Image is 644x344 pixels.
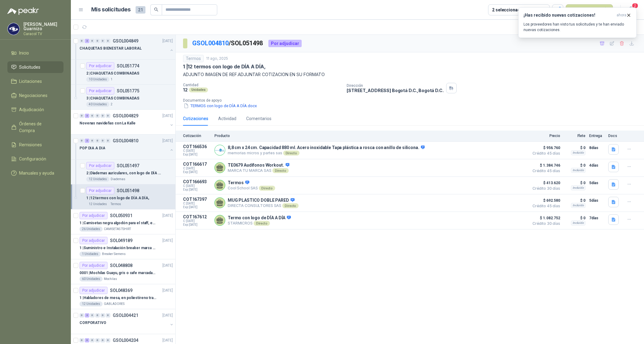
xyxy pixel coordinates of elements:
[162,263,173,269] p: [DATE]
[23,32,63,36] p: Caracol TV
[183,71,637,78] p: ADJUNTO IMAGEN DE REF.ADJUNTAR COTIZACION EN SU FORMATO
[79,46,142,51] p: CHAQUETAS BIENESTAR LABORAL
[90,39,95,43] div: 0
[113,139,138,143] p: GSOL004810
[95,338,100,342] div: 0
[183,179,211,184] p: COT166693
[571,185,585,190] div: Incluido
[571,221,585,225] div: Incluido
[283,151,300,156] div: Directo
[79,313,84,318] div: 0
[113,313,138,318] p: GSOL004421
[571,203,585,208] div: Incluido
[529,134,560,138] p: Precio
[71,284,175,309] a: Por adjudicarSOL048369[DATE] 1 |Habladores de mesa, en poliestireno translucido (SOLO EL SOPORTE)...
[71,209,175,234] a: Por adjudicarSOL050931[DATE] 1 |Camisetas negra algodón para el staff, estampadas en espalda y fr...
[71,60,175,85] a: Por adjudicarSOL0517742 |CHAQUETAS COMBINADAS10 Unidades1
[589,134,605,138] p: Entrega
[246,115,271,122] div: Comentarios
[71,259,175,284] a: Por adjudicarSOL048808[DATE] 0001 |Mochilas Guayu, gris o cafe marcadas con un logo60 UnidadesMoc...
[215,145,225,155] img: Company Logo
[254,221,270,226] div: Directo
[228,163,289,168] p: TE0679 Audífonos Workout.
[111,77,112,82] p: 1
[347,83,443,88] p: Dirección
[162,288,173,293] p: [DATE]
[529,187,560,190] span: Crédito 30 días
[79,338,84,342] div: 0
[106,338,110,342] div: 0
[90,313,95,318] div: 0
[79,212,108,219] div: Por adjudicar
[100,139,105,143] div: 0
[91,5,131,14] h1: Mis solicitudes
[529,179,560,187] span: $ 413.620
[86,102,109,107] div: 40 Unidades
[192,39,229,47] a: GSOL004810
[524,13,614,18] h3: ¡Has recibido nuevas cotizaciones!
[79,252,101,257] div: 1 Unidades
[626,4,637,15] button: 2
[228,198,299,203] p: MUG PLASTICO DOBLE PARED
[86,71,139,76] p: 2 | CHAQUETAS COMBINADAS
[617,13,626,18] span: ahora
[86,177,109,182] div: 12 Unidades
[183,144,211,149] p: COT166536
[524,22,631,33] p: Los proveedores han visto tus solicitudes y te han enviado nuevas cotizaciones.
[228,221,291,226] p: STARMICROS
[95,313,100,318] div: 0
[79,120,135,126] p: Novenas navideñas con La Kalle
[86,87,114,95] div: Por adjudicar
[95,39,100,43] div: 0
[19,50,29,56] span: Inicio
[529,214,560,222] span: $ 1.082.752
[589,214,605,222] p: 7 días
[95,139,100,143] div: 0
[79,137,174,157] a: 0 2 0 0 0 0 GSOL004810[DATE] POP DIA A DIA
[7,153,63,165] a: Configuración
[529,144,560,152] span: $ 956.760
[228,215,291,221] p: Termo con logo de DÍA A DÍA
[7,104,63,115] a: Adjudicación
[183,223,211,227] span: Exp: [DATE]
[183,162,211,167] p: COT166617
[79,312,174,331] a: 0 2 0 0 0 0 GSOL004421[DATE] CORPORATIVO
[86,195,149,201] p: 1 | 12 termos con logo de DÍA A DÍA,
[518,7,637,38] button: ¡Has recibido nuevas cotizaciones!ahora Los proveedores han visto tus solicitudes y te han enviad...
[85,139,89,143] div: 2
[113,338,138,342] p: GSOL004204
[183,103,258,109] button: TERMOS con logo de DÍA A DÍA.docx
[86,95,139,101] p: 3 | CHAQUETAS COMBINADAS
[564,144,585,152] p: $ 0
[183,202,211,205] span: C: [DATE]
[564,134,585,138] p: Flete
[7,167,63,179] a: Manuales y ayuda
[154,7,158,12] span: search
[183,188,211,192] span: Exp: [DATE]
[228,203,299,208] p: DIRECTA CONSULTORES SAS
[183,170,211,174] span: Exp: [DATE]
[104,302,124,306] p: GABLADORES
[632,3,638,9] span: 2
[79,302,103,306] div: 12 Unidades
[110,213,132,218] p: SOL050931
[110,288,132,293] p: SOL048369
[7,90,63,101] a: Negociaciones
[86,77,109,82] div: 10 Unidades
[79,277,103,281] div: 60 Unidades
[7,61,63,73] a: Solicitudes
[102,252,126,257] p: Breaker Siemens
[79,145,105,151] p: POP DIA A DIA
[110,263,132,268] p: SOL048808
[571,150,585,155] div: Incluido
[104,277,117,281] p: Mochilas
[100,338,105,342] div: 0
[218,115,236,122] div: Actividad
[100,114,105,118] div: 0
[228,186,275,191] p: Cool School SAS
[566,4,613,15] button: Nueva solicitud
[111,177,125,182] p: Diademas
[206,56,228,62] p: 11 ago, 2025
[113,39,138,43] p: GSOL004849
[117,164,139,168] p: SOL051497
